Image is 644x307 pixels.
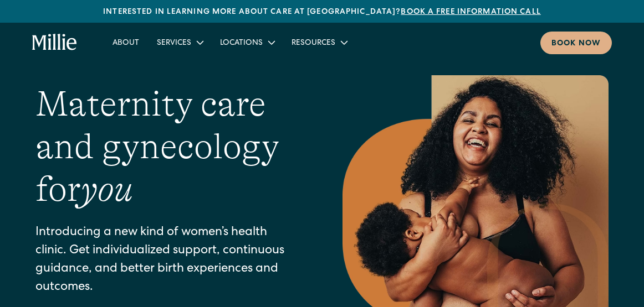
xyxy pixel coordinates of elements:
div: Services [148,33,211,51]
div: Locations [211,33,283,51]
div: Locations [220,38,263,49]
div: Services [157,38,191,49]
div: Resources [292,38,335,49]
div: Resources [283,33,355,51]
div: Book now [551,38,601,50]
a: home [32,34,77,51]
a: Book a free information call [401,8,540,16]
em: you [81,169,133,209]
h1: Maternity care and gynecology for [35,83,298,210]
a: Book now [540,32,612,54]
a: About [104,33,148,51]
p: Introducing a new kind of women’s health clinic. Get individualized support, continuous guidance,... [35,224,298,297]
